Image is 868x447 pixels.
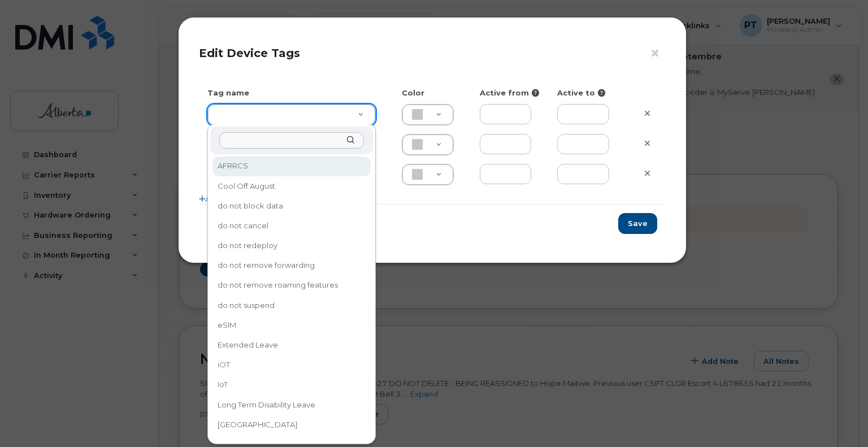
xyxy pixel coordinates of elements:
[214,356,370,374] div: iOT
[214,277,370,294] div: do not remove roaming features
[214,376,370,394] div: IoT
[214,336,370,354] div: Extended Leave
[214,237,370,254] div: do not redeploy
[214,217,370,235] div: do not cancel
[214,316,370,334] div: eSIM
[214,297,370,314] div: do not suspend
[214,257,370,274] div: do not remove forwarding
[214,158,370,175] div: AFRRCS
[214,396,370,414] div: Long Term Disability Leave
[214,197,370,215] div: do not block data
[214,177,370,195] div: Cool Off August
[214,416,370,433] div: [GEOGRAPHIC_DATA]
